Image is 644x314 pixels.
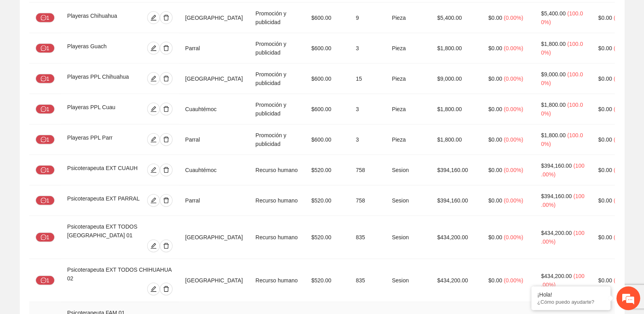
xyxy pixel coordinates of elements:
[147,11,160,24] button: edit
[249,259,305,302] td: Recurso humano
[67,42,127,55] div: Playeras Guach
[160,11,172,24] button: delete
[504,197,523,204] span: ( 0.00% )
[147,133,160,146] button: edit
[431,216,482,259] td: $434,200.00
[431,94,482,125] td: $1,800.00
[160,76,172,82] span: delete
[36,104,55,114] button: message1
[541,273,572,279] span: $434,200.00
[541,193,572,199] span: $394,160.00
[41,106,46,113] span: message
[160,133,172,146] button: delete
[504,234,523,240] span: ( 0.00% )
[147,72,160,85] button: edit
[160,243,172,249] span: delete
[67,194,144,207] div: Psicoterapeuta EXT PARRAL
[504,45,523,51] span: ( 0.00% )
[349,3,385,33] td: 9
[385,125,431,155] td: Pieza
[249,94,305,125] td: Promoción y publicidad
[305,33,350,64] td: $600.00
[147,164,160,176] button: edit
[160,15,172,21] span: delete
[504,277,523,284] span: ( 0.00% )
[614,197,633,204] span: ( 0.00% )
[147,283,160,295] button: edit
[431,155,482,185] td: $394,160.00
[541,10,565,17] span: $5,400.00
[488,234,502,240] span: $0.00
[249,185,305,216] td: Recurso humano
[614,15,633,21] span: ( 0.00% )
[179,216,249,259] td: [GEOGRAPHIC_DATA]
[147,240,160,252] button: edit
[160,106,172,112] span: delete
[504,15,523,21] span: ( 0.00% )
[488,277,502,284] span: $0.00
[160,42,172,55] button: delete
[598,234,612,240] span: $0.00
[349,155,385,185] td: 758
[36,276,55,285] button: message1
[598,106,612,112] span: $0.00
[148,15,159,21] span: edit
[249,155,305,185] td: Recurso humano
[598,277,612,284] span: $0.00
[504,136,523,143] span: ( 0.00% )
[598,45,612,51] span: $0.00
[598,15,612,21] span: $0.00
[179,259,249,302] td: [GEOGRAPHIC_DATA]
[431,64,482,94] td: $9,000.00
[598,167,612,173] span: $0.00
[160,286,172,292] span: delete
[614,167,633,173] span: ( 0.00% )
[130,4,149,23] div: Minimizar ventana de chat en vivo
[349,64,385,94] td: 15
[504,76,523,82] span: ( 0.00% )
[305,64,350,94] td: $600.00
[148,286,159,292] span: edit
[67,11,132,24] div: Playeras Chihuahua
[179,125,249,155] td: Parral
[305,125,350,155] td: $600.00
[179,155,249,185] td: Cuauhtémoc
[614,76,633,82] span: ( 0.00% )
[36,165,55,175] button: message1
[36,13,55,23] button: message1
[148,106,159,112] span: edit
[160,164,172,176] button: delete
[541,132,565,138] span: $1,800.00
[41,167,46,174] span: message
[305,155,350,185] td: $520.00
[385,185,431,216] td: Sesion
[305,259,350,302] td: $520.00
[385,64,431,94] td: Pieza
[160,167,172,173] span: delete
[36,196,55,205] button: message1
[179,33,249,64] td: Parral
[504,106,523,112] span: ( 0.00% )
[41,198,46,204] span: message
[179,64,249,94] td: [GEOGRAPHIC_DATA]
[488,136,502,143] span: $0.00
[148,167,159,173] span: edit
[41,40,133,51] div: Chatee con nosotros ahora
[349,216,385,259] td: 835
[179,94,249,125] td: Cuauhtémoc
[431,33,482,64] td: $1,800.00
[67,72,138,85] div: Playeras PPL Chihuahua
[541,71,565,78] span: $9,000.00
[614,45,633,51] span: ( 0.00% )
[160,197,172,204] span: delete
[67,103,131,115] div: Playeras PPL Cuau
[41,278,46,284] span: message
[349,94,385,125] td: 3
[160,240,172,252] button: delete
[541,230,572,236] span: $434,200.00
[488,106,502,112] span: $0.00
[541,102,565,108] span: $1,800.00
[179,185,249,216] td: Parral
[614,277,633,284] span: ( 0.00% )
[349,33,385,64] td: 3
